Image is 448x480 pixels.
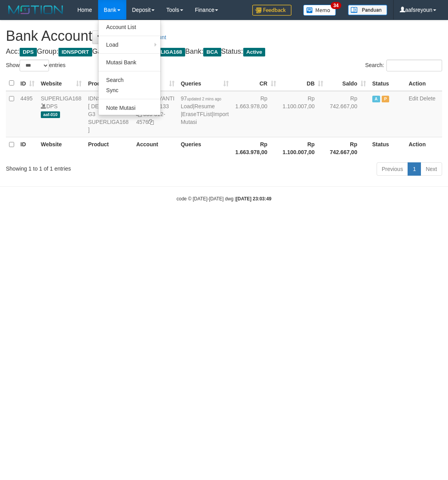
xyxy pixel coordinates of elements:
img: Button%20Memo.svg [303,5,336,16]
td: DPS [38,91,85,137]
th: Website: activate to sort column ascending [38,76,85,91]
th: Queries [178,137,232,159]
span: DPS [20,48,37,56]
span: updated 2 mins ago [187,97,221,101]
th: Action [406,76,442,91]
a: Load [98,40,160,50]
a: Edit [409,95,418,102]
input: Search: [386,60,442,71]
td: 4495 [17,91,38,137]
strong: [DATE] 23:03:49 [236,196,271,202]
a: Delete [420,95,435,102]
th: Rp 742.667,00 [326,137,369,159]
img: MOTION_logo.png [6,4,66,16]
th: CR: activate to sort column ascending [232,76,279,91]
a: Note Mutasi [98,103,160,113]
a: Account List [98,22,160,32]
span: 34 [331,2,341,9]
a: 1 [408,162,421,176]
a: Copy mulyanti0133 to clipboard [136,111,142,117]
a: Search [98,75,160,85]
label: Search: [365,60,442,71]
th: Status [369,76,406,91]
a: Copy 0353124576 to clipboard [148,119,154,125]
th: Account [133,137,178,159]
th: Product [85,137,133,159]
span: Active [372,96,380,102]
select: Showentries [20,60,49,71]
th: Rp 1.100.007,00 [279,137,326,159]
img: panduan.png [348,5,387,15]
th: Action [406,137,442,159]
div: Showing 1 to 1 of 1 entries [6,162,181,173]
a: Mutasi Bank [98,57,160,67]
a: Resume [194,103,215,109]
th: Rp 1.663.978,00 [232,137,279,159]
th: Status [369,137,406,159]
th: ID [17,137,38,159]
td: Rp 1.663.978,00 [232,91,279,137]
span: 97 [181,95,221,102]
a: Previous [377,162,408,176]
label: Show entries [6,60,66,71]
a: Sync [98,85,160,95]
a: Load [181,103,193,109]
td: Rp 1.100.007,00 [279,91,326,137]
span: aaf-010 [41,111,60,118]
h4: Acc: Group: Game: Bank: Status: [6,48,442,56]
h1: Bank Account [6,28,442,44]
a: Import Mutasi [181,111,229,125]
span: Paused [382,96,390,102]
th: Product: activate to sort column ascending [85,76,133,91]
th: Website [38,137,85,159]
a: EraseTFList [182,111,211,117]
a: Next [421,162,442,176]
th: Queries: activate to sort column ascending [178,76,232,91]
th: ID: activate to sort column ascending [17,76,38,91]
span: IDNSPORT [58,48,92,56]
th: DB: activate to sort column ascending [279,76,326,91]
td: Rp 742.667,00 [326,91,369,137]
small: code © [DATE]-[DATE] dwg | [177,196,271,202]
th: Saldo: activate to sort column ascending [326,76,369,91]
span: | | | [181,95,229,125]
span: BCA [203,48,221,56]
a: SUPERLIGA168 [41,95,82,102]
img: Feedback.jpg [252,5,291,16]
td: IDNSPORT [ DEPOSIT BCA G3 SUPERLIGA168 ] [85,91,133,137]
span: Active [243,48,266,56]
